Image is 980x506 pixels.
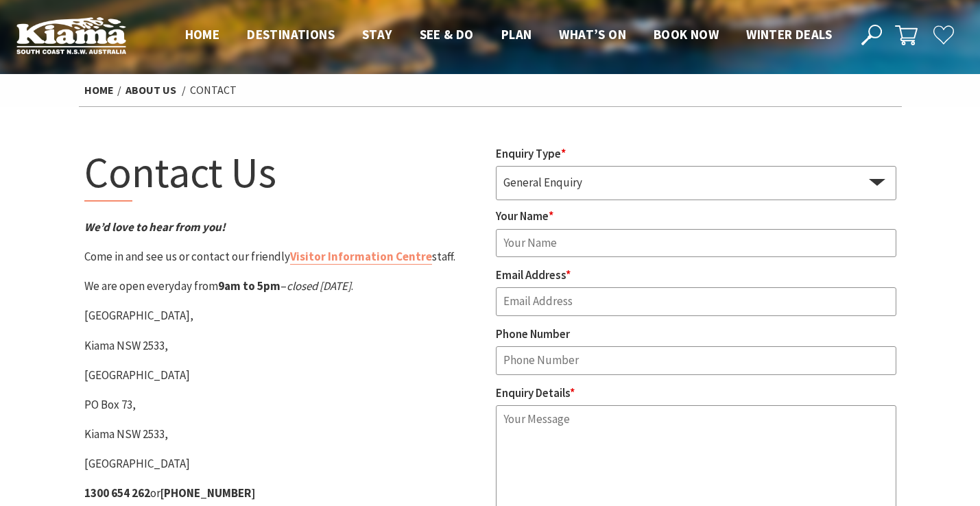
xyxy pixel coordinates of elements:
[420,26,474,43] span: See & Do
[84,366,485,385] p: [GEOGRAPHIC_DATA]
[496,146,566,161] label: Enquiry Type
[84,219,226,234] em: We’d love to hear from you!
[126,83,176,97] a: About Us
[84,396,485,414] p: PO Box 73,
[290,249,432,265] a: Visitor Information Centre
[496,287,896,316] input: Email Address
[559,26,626,43] span: What’s On
[218,278,280,293] strong: 9am to 5pm
[84,425,485,444] p: Kiama NSW 2533,
[247,26,335,43] span: Destinations
[84,484,485,503] p: or
[362,26,392,43] span: Stay
[84,145,485,202] h1: Contact Us
[84,455,485,473] p: [GEOGRAPHIC_DATA]
[496,346,896,375] input: Phone Number
[84,337,485,355] p: Kiama NSW 2533,
[171,24,846,47] nav: Main Menu
[84,248,485,266] p: Come in and see us or contact our friendly staff.
[496,208,553,224] label: Your Name
[84,306,485,325] p: [GEOGRAPHIC_DATA],
[496,385,575,400] label: Enquiry Details
[746,26,832,43] span: Winter Deals
[501,26,532,43] span: Plan
[160,485,255,501] strong: [PHONE_NUMBER]
[654,26,719,43] span: Book now
[16,16,126,54] img: Kiama Logo
[185,26,220,43] span: Home
[496,267,571,282] label: Email Address
[496,229,896,258] input: Your Name
[190,82,237,99] li: Contact
[287,278,351,293] em: closed [DATE]
[84,277,485,296] p: We are open everyday from – .
[84,485,150,501] strong: 1300 654 262
[496,326,570,341] label: Phone Number
[84,83,114,97] a: Home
